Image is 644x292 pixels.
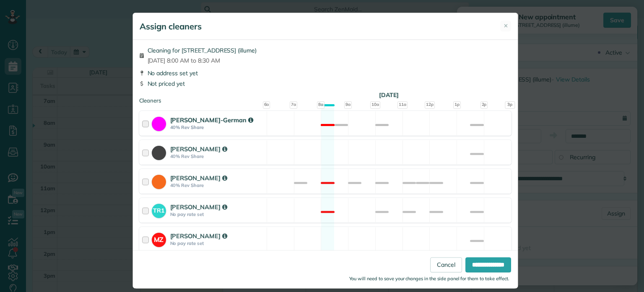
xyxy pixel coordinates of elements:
h5: Assign cleaners [140,21,202,32]
strong: 40% Rev Share [170,182,264,188]
span: [DATE] 8:00 AM to 8:30 AM [148,56,257,65]
strong: TR1 [152,204,166,215]
strong: [PERSON_NAME] [170,232,227,240]
strong: [PERSON_NAME] [170,145,227,153]
strong: [PERSON_NAME] [170,203,227,211]
strong: 40% Rev Share [170,124,264,130]
strong: [PERSON_NAME] [170,174,227,182]
div: Not priced yet [139,79,512,88]
div: No address set yet [139,69,512,77]
a: Cancel [430,258,462,273]
span: ✕ [504,22,508,30]
strong: [PERSON_NAME]-German [170,116,253,124]
small: You will need to save your changes in the side panel for them to take effect. [349,276,509,282]
strong: MZ [152,233,166,245]
div: Cleaners [139,97,512,99]
span: Cleaning for [STREET_ADDRESS] (illume) [148,46,257,55]
strong: No pay rate set [170,240,264,246]
strong: No pay rate set [170,211,264,217]
strong: 40% Rev Share [170,153,264,159]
